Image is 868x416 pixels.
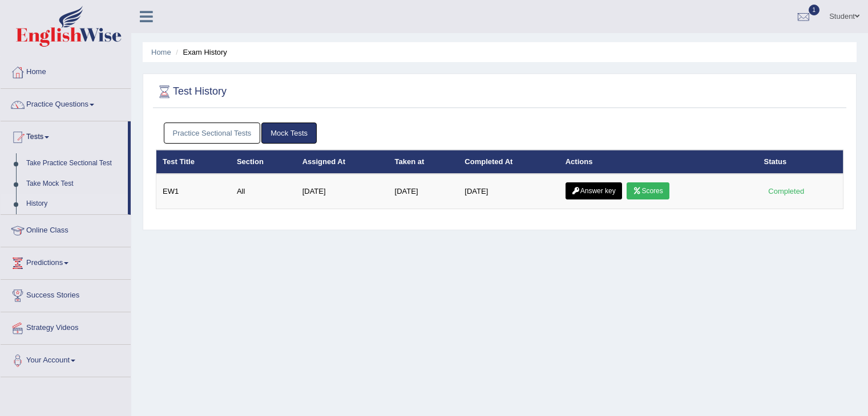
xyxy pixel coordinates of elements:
[21,153,128,174] a: Take Practice Sectional Test
[458,150,559,174] th: Completed At
[458,174,559,209] td: [DATE]
[164,123,261,144] a: Practice Sectional Tests
[21,194,128,214] a: History
[156,83,227,100] h2: Test History
[559,150,758,174] th: Actions
[1,247,131,276] a: Predictions
[231,150,296,174] th: Section
[261,123,317,144] a: Mock Tests
[1,215,131,243] a: Online Class
[156,150,231,174] th: Test Title
[296,150,389,174] th: Assigned At
[21,174,128,194] a: Take Mock Test
[173,47,227,58] li: Exam History
[1,345,131,373] a: Your Account
[156,174,231,209] td: EW1
[764,185,809,197] div: Completed
[1,280,131,308] a: Success Stories
[151,48,171,56] a: Home
[296,174,389,209] td: [DATE]
[758,150,843,174] th: Status
[809,5,820,15] span: 1
[389,174,459,209] td: [DATE]
[1,89,131,117] a: Practice Questions
[566,182,622,199] a: Answer key
[1,312,131,341] a: Strategy Videos
[1,56,131,85] a: Home
[389,150,459,174] th: Taken at
[1,121,128,150] a: Tests
[231,174,296,209] td: All
[627,182,669,199] a: Scores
